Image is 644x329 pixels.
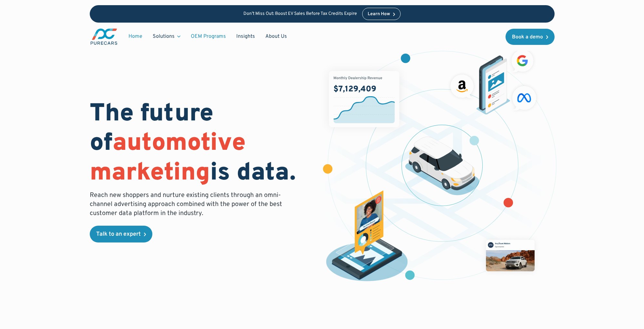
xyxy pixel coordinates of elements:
[479,233,541,278] img: mockup of facebook post
[405,137,479,195] img: illustration of a vehicle
[123,30,148,43] a: Home
[506,29,555,45] a: Book a demo
[90,226,152,242] a: Talk to an expert
[90,100,314,188] h1: The future of is data.
[447,46,540,114] img: ads on social media and advertising partners
[90,28,118,46] a: main
[362,8,401,20] a: Learn How
[90,191,286,218] p: Reach new shoppers and nurture existing clients through an omni-channel advertising approach comb...
[96,231,141,237] div: Talk to an expert
[186,30,231,43] a: OEM Programs
[329,71,399,127] img: chart showing monthly dealership revenue of $7m
[231,30,260,43] a: Insights
[243,11,357,17] p: Don’t Miss Out: Boost EV Sales Before Tax Credits Expire
[260,30,292,43] a: About Us
[512,35,543,40] div: Book a demo
[320,190,414,284] img: persona of a buyer
[148,30,186,43] div: Solutions
[153,33,175,40] div: Solutions
[368,12,390,16] div: Learn How
[90,28,118,46] img: purecars logo
[90,128,246,189] span: automotive marketing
